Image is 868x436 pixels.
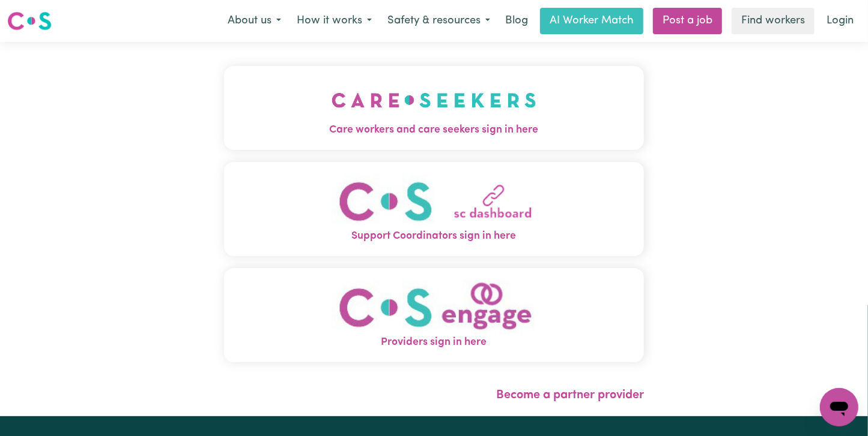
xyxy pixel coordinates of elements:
[224,66,644,150] button: Care workers and care seekers sign in here
[7,7,52,35] a: Careseekers logo
[732,8,815,34] a: Find workers
[498,8,535,34] a: Blog
[7,10,52,32] img: Careseekers logo
[224,228,644,244] span: Support Coordinators sign in here
[820,388,858,426] iframe: Button to launch messaging window
[653,8,722,34] a: Post a job
[289,8,380,34] button: How it works
[224,268,644,362] button: Providers sign in here
[220,8,289,34] button: About us
[224,162,644,256] button: Support Coordinators sign in here
[540,8,643,34] a: AI Worker Match
[224,335,644,350] span: Providers sign in here
[380,8,498,34] button: Safety & resources
[496,389,644,401] a: Become a partner provider
[224,122,644,138] span: Care workers and care seekers sign in here
[819,8,861,34] a: Login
